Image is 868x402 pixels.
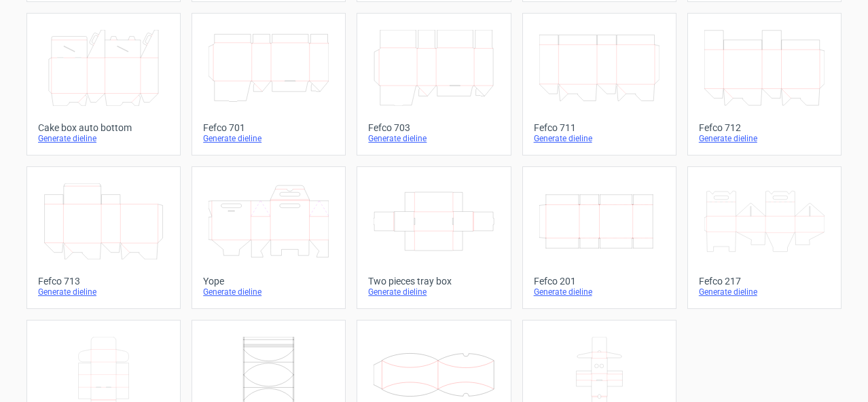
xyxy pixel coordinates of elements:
div: Generate dieline [699,133,830,144]
div: Cake box auto bottom [38,122,169,133]
a: Fefco 711Generate dieline [522,13,676,156]
div: Generate dieline [368,133,499,144]
div: Fefco 703 [368,122,499,133]
div: Fefco 701 [203,122,334,133]
a: Fefco 713Generate dieline [26,166,181,309]
div: Generate dieline [699,287,830,297]
div: Fefco 713 [38,276,169,287]
a: Fefco 712Generate dieline [687,13,842,156]
div: Fefco 201 [534,276,665,287]
div: Generate dieline [203,133,334,144]
a: YopeGenerate dieline [192,166,346,309]
div: Generate dieline [38,133,169,144]
a: Fefco 217Generate dieline [687,166,842,309]
div: Two pieces tray box [368,276,499,287]
a: Fefco 201Generate dieline [522,166,676,309]
div: Fefco 217 [699,276,830,287]
div: Generate dieline [203,287,334,297]
a: Two pieces tray boxGenerate dieline [357,166,511,309]
div: Generate dieline [534,287,665,297]
a: Fefco 703Generate dieline [357,13,511,156]
div: Generate dieline [38,287,169,297]
div: Fefco 712 [699,122,830,133]
div: Fefco 711 [534,122,665,133]
div: Generate dieline [368,287,499,297]
div: Yope [203,276,334,287]
a: Fefco 701Generate dieline [192,13,346,156]
div: Generate dieline [534,133,665,144]
a: Cake box auto bottomGenerate dieline [26,13,181,156]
